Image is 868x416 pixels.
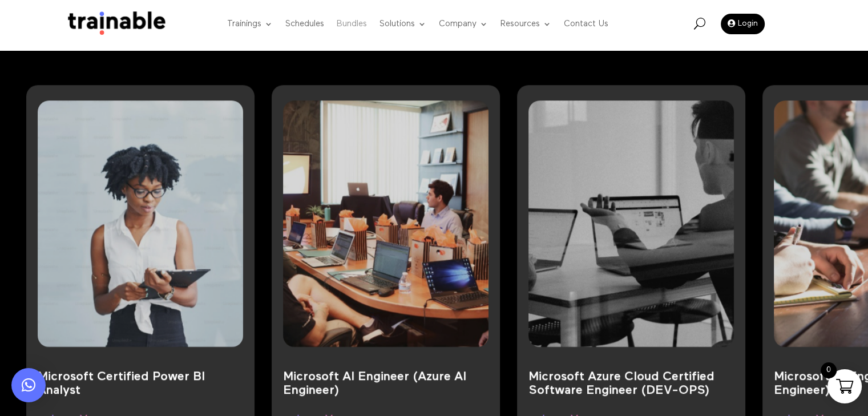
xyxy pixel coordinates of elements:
span: 0 [821,362,837,378]
a: Login [721,14,765,34]
span: U [693,18,705,29]
a: Bundles [337,2,367,47]
a: Resources [500,2,551,47]
img: bundle 2 [283,100,488,347]
img: Pic [38,100,243,347]
div: Microsoft Certified Power BI Analyst [38,370,243,397]
img: bundle 3 (1) [528,100,734,347]
a: Solutions [380,2,426,47]
a: Company [439,2,488,47]
a: Schedules [285,2,324,47]
a: Contact Us [564,2,608,47]
div: Microsoft Azure Cloud Certified Software Engineer (DEV-OPS) [528,370,734,397]
a: Trainings [227,2,273,47]
p: Microsoft AI Engineer (Azure AI Engineer) [283,370,488,397]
